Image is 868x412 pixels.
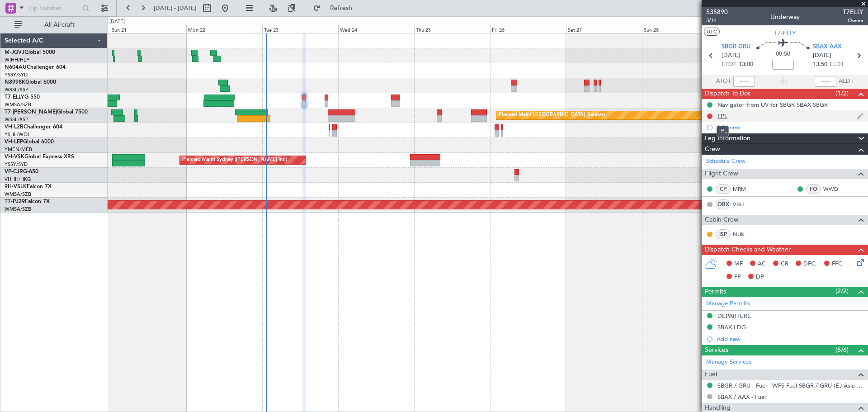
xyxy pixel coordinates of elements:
a: T7-[PERSON_NAME]Global 7500 [5,109,88,115]
div: Thu 25 [414,25,490,33]
a: M-JGVJGlobal 5000 [5,50,55,55]
span: N604AU [5,65,27,70]
a: VBU [733,200,753,208]
span: Cabin Crew [705,215,739,225]
a: N8998KGlobal 6000 [5,80,56,85]
div: Sat 27 [566,25,642,33]
span: VH-L2B [5,124,24,130]
a: SBGR / GRU - Fuel - WFS Fuel SBGR / GRU (EJ Asia Only) [717,382,863,389]
div: Wed 24 [338,25,414,33]
div: ISP [716,229,731,239]
span: Flight Crew [705,169,738,179]
a: SBAX / AAX - Fuel [717,393,766,401]
a: WWD [823,185,844,193]
div: FPL [717,126,729,137]
div: Add new [717,123,863,131]
a: VHHH/HKG [5,176,31,183]
span: Fuel [705,369,717,380]
a: T7-PJ29Falcon 7X [5,199,50,204]
button: UTC [704,28,720,36]
div: CP [716,184,731,194]
a: YSHL/WOL [5,131,30,138]
span: ELDT [830,60,844,69]
div: Navigator from UV for SBGR-SBAX-SBGR [717,101,828,109]
div: Tue 23 [262,25,338,33]
div: Planned Maint Sydney ([PERSON_NAME] Intl) [182,153,287,167]
span: MF [734,260,743,269]
span: VH-VSK [5,154,24,160]
div: Mon 22 [186,25,262,33]
a: WMSA/SZB [5,206,31,213]
span: Crew [705,144,720,155]
div: SBAX LDG [717,323,746,331]
span: ETOT [722,60,736,69]
div: Sun 28 [642,25,718,33]
a: Manage Permits [706,299,750,308]
div: OBX [716,199,731,209]
span: VP-CJR [5,169,23,175]
span: Leg Information [705,133,750,144]
div: Planned Maint [GEOGRAPHIC_DATA] (Seletar) [499,109,605,122]
a: N604AUChallenger 604 [5,65,66,70]
img: edit [857,112,863,120]
span: Refresh [322,5,360,11]
div: Sun 21 [110,25,186,33]
div: Add new [717,335,863,343]
div: Underway [770,12,800,22]
span: T7-ELLY [5,95,24,100]
span: M-JGVJ [5,50,24,55]
span: Dispatch Checks and Weather [705,245,791,255]
span: [DATE] - [DATE] [154,4,196,12]
span: FP [734,273,741,282]
a: YMEN/MEB [5,146,32,153]
a: YSSY/SYD [5,71,28,78]
span: AC [758,260,766,269]
span: Dispatch To-Dos [705,89,750,99]
span: Services [705,345,728,355]
a: T7-ELLYG-550 [5,95,40,100]
a: NUK [733,230,753,238]
span: (1/2) [835,89,849,98]
a: WSSL/XSP [5,116,28,123]
span: T7-[PERSON_NAME] [5,109,57,115]
a: VH-VSKGlobal Express XRS [5,154,74,160]
a: WMSA/SZB [5,191,31,198]
span: [DATE] [813,51,831,60]
span: T7ELLY [843,7,863,17]
a: WSSL/XSP [5,86,28,93]
span: 00:50 [776,50,790,59]
span: VH-LEP [5,139,23,145]
span: N8998K [5,80,25,85]
span: (6/6) [835,345,849,355]
span: T7-ELLY [774,28,796,38]
div: DEPARTURE [717,312,751,320]
span: 13:50 [813,60,827,69]
div: FO [806,184,821,194]
span: (2/2) [835,286,849,296]
a: MRM [733,185,753,193]
a: WIHH/HLP [5,57,29,63]
span: 9H-VSLK [5,184,27,189]
span: CR [781,260,788,269]
button: All Aircraft [10,18,98,32]
a: WMSA/SZB [5,101,31,108]
span: 535890 [706,7,728,17]
span: SBGR GRU [722,43,750,52]
span: All Aircraft [24,22,95,28]
span: [DATE] [722,51,740,60]
span: DFC, [803,260,817,269]
div: FPL [717,112,727,120]
span: 3/14 [706,17,728,24]
span: DP [756,273,764,282]
a: Manage Services [706,358,751,367]
div: [DATE] [109,18,125,26]
a: Schedule Crew [706,157,745,166]
input: Trip Number [28,1,80,15]
input: --:-- [733,76,755,87]
a: VH-L2BChallenger 604 [5,124,62,130]
span: Permits [705,287,726,297]
span: SBAX AAX [813,43,842,52]
button: Refresh [309,1,363,15]
a: VH-LEPGlobal 6000 [5,139,54,145]
a: 9H-VSLKFalcon 7X [5,184,52,189]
